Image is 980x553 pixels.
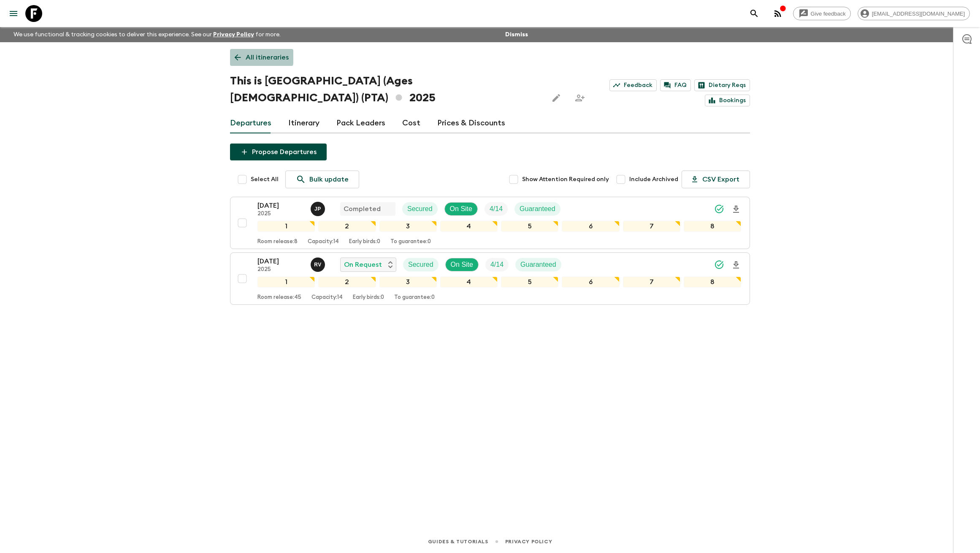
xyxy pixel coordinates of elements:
[246,52,289,62] p: All itineraries
[867,11,969,17] span: [EMAIL_ADDRESS][DOMAIN_NAME]
[344,260,382,270] p: On Request
[450,204,472,214] p: On Site
[731,204,741,214] svg: Download Onboarding
[485,258,509,271] div: Trip Fill
[230,144,327,160] button: Propose Departures
[684,221,741,232] div: 8
[311,260,327,267] span: Rita Vogel
[394,294,435,301] p: To guarantee: 0
[10,27,284,42] p: We use functional & tracking cookies to deliver this experience. See our for more.
[714,260,724,270] svg: Synced Successfully
[505,537,552,546] a: Privacy Policy
[682,171,750,188] button: CSV Export
[257,221,315,232] div: 1
[858,7,970,20] div: [EMAIL_ADDRESS][DOMAIN_NAME]
[257,276,315,287] div: 1
[285,171,359,188] a: Bulk update
[403,258,439,271] div: Secured
[390,239,431,245] p: To guarantee: 0
[501,276,558,287] div: 5
[746,5,763,22] button: search adventures
[444,202,478,216] div: On Site
[213,32,254,38] a: Privacy Policy
[257,294,301,301] p: Room release: 45
[311,204,327,211] span: Josefina Paez
[520,204,555,214] p: Guaranteed
[490,260,504,270] p: 4 / 14
[485,202,508,216] div: Trip Fill
[257,266,304,273] p: 2025
[440,221,498,232] div: 4
[308,239,339,245] p: Capacity: 14
[349,239,380,245] p: Early birds: 0
[336,113,385,133] a: Pack Leaders
[684,276,741,287] div: 8
[609,79,657,91] a: Feedback
[407,204,433,214] p: Secured
[440,276,498,287] div: 4
[548,89,565,106] button: Edit this itinerary
[344,204,381,214] p: Completed
[562,276,619,287] div: 6
[437,113,505,133] a: Prices & Discounts
[257,201,304,211] p: [DATE]
[230,113,271,133] a: Departures
[731,260,741,270] svg: Download Onboarding
[5,5,22,22] button: menu
[445,258,479,271] div: On Site
[408,260,433,270] p: Secured
[694,79,750,91] a: Dietary Reqs
[402,113,420,133] a: Cost
[257,211,304,217] p: 2025
[793,7,851,20] a: Give feedback
[571,89,588,106] span: Share this itinerary
[379,276,437,287] div: 3
[230,49,293,66] a: All itineraries
[318,276,376,287] div: 2
[288,113,319,133] a: Itinerary
[623,221,680,232] div: 7
[428,537,488,546] a: Guides & Tutorials
[501,221,558,232] div: 5
[353,294,384,301] p: Early birds: 0
[705,95,750,106] a: Bookings
[230,73,541,106] h1: This is [GEOGRAPHIC_DATA] (Ages [DEMOGRAPHIC_DATA]) (PTA) 2025
[314,261,322,268] p: R V
[806,11,850,17] span: Give feedback
[257,239,298,245] p: Room release: 8
[309,174,349,184] p: Bulk update
[251,175,279,184] span: Select All
[451,260,473,270] p: On Site
[402,202,438,216] div: Secured
[490,204,503,214] p: 4 / 14
[623,276,680,287] div: 7
[503,29,530,41] button: Dismiss
[629,175,678,184] span: Include Archived
[520,260,556,270] p: Guaranteed
[257,256,304,266] p: [DATE]
[311,258,327,272] button: RV
[660,79,691,91] a: FAQ
[714,204,724,214] svg: Synced Successfully
[379,221,437,232] div: 3
[230,252,750,305] button: [DATE]2025Rita VogelOn RequestSecuredOn SiteTrip FillGuaranteed12345678Room release:45Capacity:14...
[562,221,619,232] div: 6
[318,221,376,232] div: 2
[522,175,609,184] span: Show Attention Required only
[230,197,750,249] button: [DATE]2025Josefina PaezCompletedSecuredOn SiteTrip FillGuaranteed12345678Room release:8Capacity:1...
[311,294,343,301] p: Capacity: 14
